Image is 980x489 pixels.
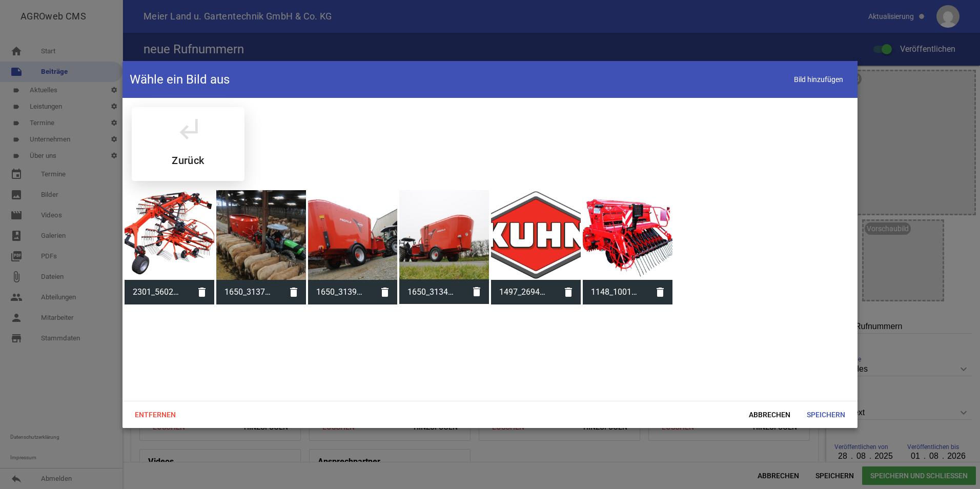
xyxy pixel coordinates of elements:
span: 1650_3139_HIGH_PROFILE_Crossmix_2_CS_view_05.jpg [308,279,373,305]
i: delete [373,280,397,304]
i: delete [648,280,672,304]
i: delete [281,280,306,304]
i: delete [464,280,489,304]
span: Bild hinzufügen [787,69,850,90]
span: 2301_5602_HIGH_GA 8830 - silhouette.png [125,279,190,305]
i: delete [556,280,581,304]
span: 1650_3134_HIGH_PROFILE_Crossmix_2_CS_view_017.jpg [399,279,464,305]
h5: Zurück [172,155,204,166]
span: Abbrechen [741,405,799,424]
span: 1148_10015_HIGH_INTEGRA 3003 + HRB 303_SILHOUETTE_UNK_UNK.jpg [583,279,648,305]
span: Speichern [799,405,853,424]
div: Kuhn [132,107,244,181]
span: 1650_3137_HIGH_PROFILE_Crossmix_2_CS_view_03.jpg [216,279,281,305]
span: Entfernen [127,405,184,424]
h4: Wähle ein Bild aus [130,71,230,88]
span: 1497_2694_HIGH_KUHN_Logo_1705_N0_DIGITAL.png [491,279,556,305]
i: subdirectory_arrow_left [174,114,202,143]
i: delete [190,280,214,304]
